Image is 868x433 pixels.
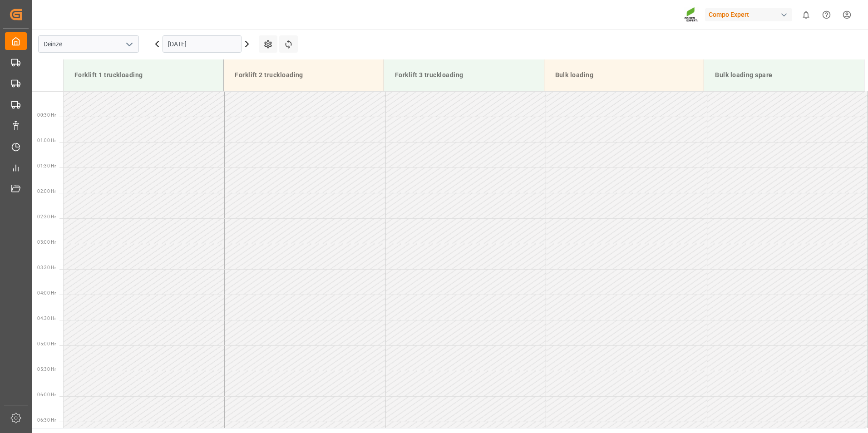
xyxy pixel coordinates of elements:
[38,35,139,53] input: Type to search/select
[37,240,56,245] span: 03:00 Hr
[37,138,56,143] span: 01:00 Hr
[37,392,56,397] span: 06:00 Hr
[552,67,697,84] div: Bulk loading
[37,113,56,118] span: 00:30 Hr
[37,341,56,346] span: 05:00 Hr
[71,67,216,84] div: Forklift 1 truckloading
[37,290,56,295] span: 04:00 Hr
[37,214,56,219] span: 02:30 Hr
[122,37,136,51] button: open menu
[391,67,537,84] div: Forklift 3 truckloading
[231,67,376,84] div: Forklift 2 truckloading
[37,163,56,168] span: 01:30 Hr
[796,5,816,25] button: show 0 new notifications
[37,367,56,372] span: 05:30 Hr
[705,6,796,23] button: Compo Expert
[816,5,837,25] button: Help Center
[37,418,56,423] span: 06:30 Hr
[37,189,56,194] span: 02:00 Hr
[684,7,699,23] img: Screenshot%202023-09-29%20at%2010.02.21.png_1712312052.png
[163,35,242,53] input: DD.MM.YYYY
[705,8,792,21] div: Compo Expert
[711,67,857,84] div: Bulk loading spare
[37,316,56,321] span: 04:30 Hr
[37,265,56,270] span: 03:30 Hr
